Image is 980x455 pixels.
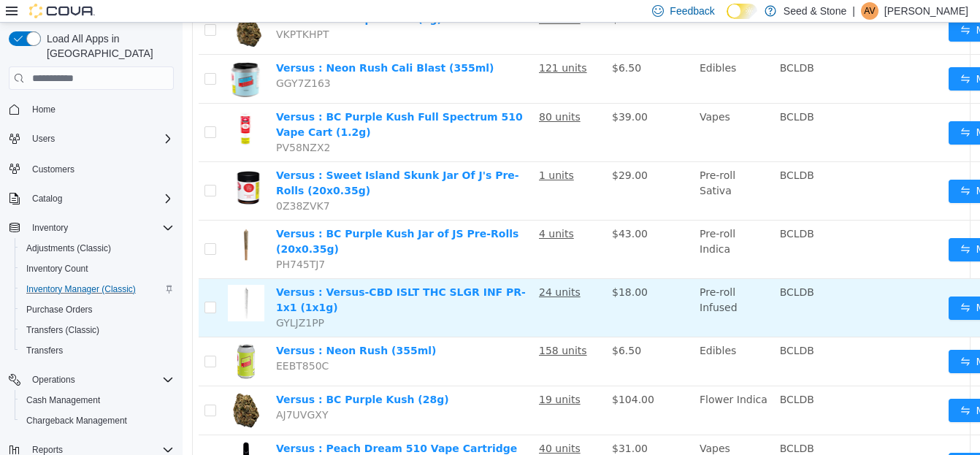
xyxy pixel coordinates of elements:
[20,412,174,429] span: Chargeback Management
[93,371,267,383] a: Versus : BC Purple Kush (28g)
[15,259,180,279] button: Inventory Count
[45,370,82,406] img: Versus : BC Purple Kush (28g) hero shot
[3,370,180,390] button: Operations
[93,39,311,51] a: Versus : Neon Rush Cali Blast (355ml)
[15,390,180,410] button: Cash Management
[26,219,174,237] span: Inventory
[356,205,391,217] u: 4 units
[511,139,592,198] td: Pre-roll Sativa
[93,88,340,115] a: Versus : BC Purple Kush Full Spectrum 510 Vape Cart (1.2g)
[45,38,82,74] img: Versus : Neon Rush Cali Blast (355ml) hero shot
[20,342,69,359] a: Transfers
[26,263,88,275] span: Inventory Count
[93,322,253,334] a: Versus : Neon Rush (355ml)
[93,420,334,447] a: Versus : Peach Dream 510 Vape Cartridge (1g)
[20,260,94,278] a: Inventory Count
[20,321,174,339] span: Transfers (Classic)
[670,4,714,18] span: Feedback
[20,301,174,318] span: Purchase Orders
[3,188,180,209] button: Catalog
[15,320,180,340] button: Transfers (Classic)
[511,198,592,256] td: Pre-roll Indica
[32,133,55,145] span: Users
[45,418,82,455] img: Versus : Peach Dream 510 Vape Cartridge (1g) hero shot
[429,264,465,275] span: $18.00
[511,32,592,81] td: Edibles
[20,412,133,429] a: Chargeback Management
[864,2,875,20] span: AV
[597,371,632,383] span: BCLDB
[20,391,174,409] span: Cash Management
[26,371,81,389] button: Operations
[93,264,343,291] a: Versus : Versus-CBD ISLT THC SLGR INF PR-1x1 (1x1g)
[852,2,855,20] p: |
[884,2,968,20] p: [PERSON_NAME]
[356,371,398,383] u: 19 units
[32,374,75,386] span: Operations
[93,119,148,131] span: PV58NZX2
[597,88,632,100] span: BCLDB
[597,420,632,432] span: BCLDB
[26,304,93,316] span: Purchase Orders
[766,274,833,297] button: icon: swapMove
[20,260,174,278] span: Inventory Count
[26,345,63,356] span: Transfers
[784,2,846,20] p: Seed & Stone
[26,101,61,118] a: Home
[429,322,459,334] span: $6.50
[93,55,148,66] span: GGY7Z163
[32,222,68,234] span: Inventory
[356,147,391,158] u: 1 units
[766,99,833,122] button: icon: swapMove
[29,4,95,18] img: Cova
[429,371,472,383] span: $104.00
[20,342,174,359] span: Transfers
[93,236,142,248] span: PH745TJ7
[3,99,180,120] button: Home
[93,147,337,174] a: Versus : Sweet Island Skunk Jar Of J's Pre-Rolls (20x0.35g)
[15,299,180,320] button: Purchase Orders
[26,324,99,336] span: Transfers (Classic)
[597,322,632,334] span: BCLDB
[26,394,100,406] span: Cash Management
[45,321,82,357] img: Versus : Neon Rush (355ml) hero shot
[26,371,174,389] span: Operations
[597,264,632,275] span: BCLDB
[26,159,174,177] span: Customers
[597,147,632,158] span: BCLDB
[356,39,405,51] u: 121 units
[356,88,398,100] u: 80 units
[93,386,145,398] span: AJ7UVGXY
[93,337,146,349] span: EEBT850C
[45,204,82,240] img: Versus : BC Purple Kush Jar of JS Pre-Rolls (20x0.35g) hero shot
[15,340,180,361] button: Transfers
[15,410,180,431] button: Chargeback Management
[356,420,398,432] u: 40 units
[45,145,82,182] img: Versus : Sweet Island Skunk Jar Of J's Pre-Rolls (20x0.35g) hero shot
[32,104,55,115] span: Home
[429,88,465,100] span: $39.00
[26,190,68,207] button: Catalog
[20,240,174,257] span: Adjustments (Classic)
[766,327,833,351] button: icon: swapMove
[20,280,174,298] span: Inventory Manager (Classic)
[727,4,757,19] input: Dark Mode
[45,262,82,299] img: Versus : Versus-CBD ISLT THC SLGR INF PR-1x1 (1x1g) hero shot
[26,100,174,118] span: Home
[429,39,459,51] span: $6.50
[26,415,127,427] span: Chargeback Management
[3,158,180,179] button: Customers
[26,130,61,148] button: Users
[511,364,592,413] td: Flower Indica
[356,322,405,334] u: 158 units
[861,2,878,20] div: Angela Van Groen
[766,215,833,239] button: icon: swapMove
[26,242,111,254] span: Adjustments (Classic)
[511,256,592,315] td: Pre-roll Infused
[26,219,74,237] button: Inventory
[20,391,106,409] a: Cash Management
[766,45,833,68] button: icon: swapMove
[429,420,465,432] span: $31.00
[93,294,142,306] span: GYLJZ1PP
